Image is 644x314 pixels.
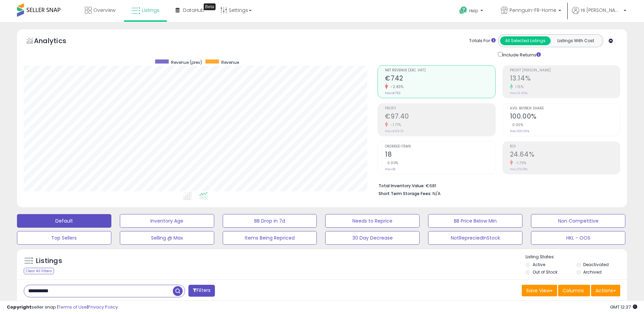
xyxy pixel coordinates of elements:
[493,51,549,58] div: Include Returns
[533,262,545,267] label: Active
[522,285,557,296] button: Save View
[610,304,637,310] span: 2025-09-11 12:37 GMT
[24,268,54,274] div: Clear All Filters
[385,167,395,171] small: Prev: 18
[510,129,529,133] small: Prev: 100.00%
[513,84,524,89] small: 1.15%
[550,36,601,45] button: Listings With Cost
[581,7,622,14] span: Hi [PERSON_NAME]
[583,262,609,267] label: Deactivated
[17,214,111,228] button: Default
[385,107,495,110] span: Profit
[88,304,118,310] a: Privacy Policy
[385,151,495,160] h2: 18
[204,3,216,10] div: Tooltip anchor
[385,74,495,84] h2: €742
[510,107,620,110] span: Avg. Buybox Share
[379,183,425,189] b: Total Inventory Value:
[34,36,79,47] h5: Analytics
[454,1,490,22] a: Help
[469,8,478,14] span: Help
[188,285,215,297] button: Filters
[510,69,620,72] span: Profit [PERSON_NAME]
[510,74,620,84] h2: 13.14%
[388,84,403,89] small: -2.83%
[500,36,551,45] button: All Selected Listings
[36,256,62,266] h5: Listings
[428,231,522,245] button: NotRepreciedInStock
[428,214,522,228] button: BB Price Below Min
[531,214,625,228] button: Non Competitive
[385,112,495,122] h2: €97.40
[531,231,625,245] button: HKL - OOS
[325,231,420,245] button: 30 Day Decrease
[433,190,441,197] span: N/A
[469,38,496,44] div: Totals For
[93,7,115,14] span: Overview
[533,269,557,275] label: Out of Stock
[510,151,620,160] h2: 24.64%
[583,269,602,275] label: Archived
[385,145,495,149] span: Ordered Items
[591,285,620,296] button: Actions
[510,167,528,171] small: Prev: 25.08%
[120,214,214,228] button: Inventory Age
[223,231,317,245] button: Items Being Repriced
[558,285,590,296] button: Columns
[17,231,111,245] button: Top Sellers
[388,122,401,127] small: -1.77%
[385,129,403,133] small: Prev: €99.15
[510,91,528,95] small: Prev: 12.99%
[325,214,420,228] button: Needs to Reprice
[379,191,431,196] b: Short Term Storage Fees:
[459,6,467,15] i: Get Help
[120,231,214,245] button: Selling @ Max
[510,112,620,122] h2: 100.00%
[563,287,584,294] span: Columns
[221,59,239,65] span: Revenue
[513,160,527,165] small: -1.75%
[510,122,523,127] small: 0.00%
[510,7,556,14] span: Pennguin-FR-Home
[510,145,620,149] span: ROI
[379,181,615,189] li: €681
[58,304,87,310] a: Terms of Use
[385,91,401,95] small: Prev: €763
[183,7,204,14] span: DataHub
[171,59,202,65] span: Revenue (prev)
[7,304,32,310] strong: Copyright
[142,7,160,14] span: Listings
[526,254,627,260] p: Listing States:
[385,69,495,72] span: Net Revenue (Exc. VAT)
[223,214,317,228] button: BB Drop in 7d
[385,160,399,165] small: 0.00%
[572,7,626,22] a: Hi [PERSON_NAME]
[7,304,118,311] div: seller snap | |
